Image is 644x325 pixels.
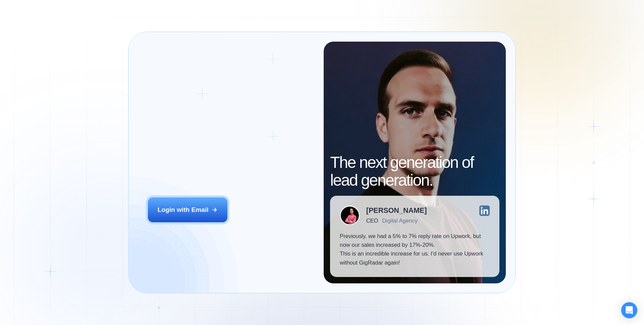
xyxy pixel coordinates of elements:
[340,232,490,268] p: Previously, we had a 5% to 7% reply rate on Upwork, but now our sales increased by 17%-20%. This ...
[366,207,427,214] div: [PERSON_NAME]
[382,218,418,224] div: Digital Agency
[366,218,378,224] div: CEO
[148,197,228,222] button: Login with Email
[158,205,209,214] div: Login with Email
[330,154,499,189] h2: The next generation of lead generation.
[621,302,637,318] div: Open Intercom Messenger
